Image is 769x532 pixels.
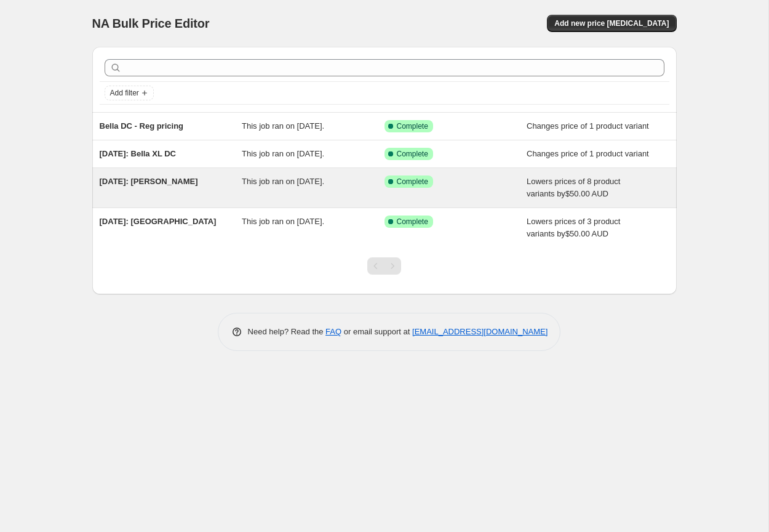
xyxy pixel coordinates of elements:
nav: Pagination [367,257,401,275]
span: Lowers prices of 3 product variants by [527,217,620,238]
span: Complete [397,217,428,227]
button: Add new price [MEDICAL_DATA] [547,15,676,32]
span: $50.00 AUD [565,189,608,198]
span: This job ran on [DATE]. [242,121,324,131]
span: Complete [397,121,428,131]
span: $50.00 AUD [565,229,608,238]
a: [EMAIL_ADDRESS][DOMAIN_NAME] [412,327,548,336]
span: Bella DC - Reg pricing [100,121,184,131]
span: This job ran on [DATE]. [242,149,324,158]
span: Add new price [MEDICAL_DATA] [554,18,669,28]
span: [DATE]: [PERSON_NAME] [100,177,198,186]
span: Lowers prices of 8 product variants by [527,177,620,198]
span: Changes price of 1 product variant [527,149,649,158]
span: Changes price of 1 product variant [527,121,649,131]
button: Add filter [105,86,154,100]
span: This job ran on [DATE]. [242,217,324,226]
span: Need help? Read the [248,327,326,336]
span: Complete [397,177,428,187]
span: This job ran on [DATE]. [242,177,324,186]
a: FAQ [325,327,341,336]
span: Complete [397,149,428,159]
span: Add filter [110,88,139,98]
span: [DATE]: [GEOGRAPHIC_DATA] [100,217,217,226]
span: [DATE]: Bella XL DC [100,149,176,158]
span: NA Bulk Price Editor [92,17,210,30]
span: or email support at [341,327,412,336]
